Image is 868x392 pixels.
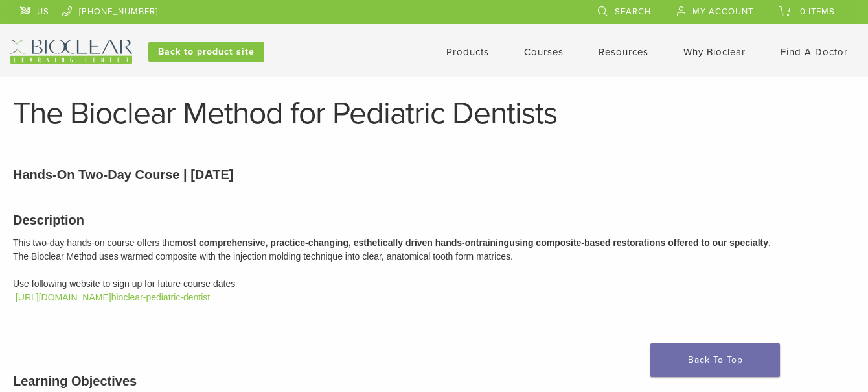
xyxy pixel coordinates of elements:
a: Products [446,46,489,58]
h3: Learning Objectives [13,371,424,391]
span: most comprehensive, practice-changing, esthetically driven hands-on [175,238,476,248]
div: Use following website to sign up for future course dates [13,277,855,291]
span: training [476,238,509,248]
a: Courses [524,46,564,58]
span: Search [615,6,651,17]
a: Why Bioclear [683,46,746,58]
a: Resources [599,46,648,58]
h3: Description [13,210,855,230]
a: Back to product site [148,42,264,62]
a: [URL][DOMAIN_NAME]bioclear-pediatric-dentist [16,292,210,302]
span: This two-day hands-on course offers the [13,238,175,248]
a: Find A Doctor [781,46,848,58]
img: Bioclear [10,40,132,64]
span: 0 items [800,6,835,17]
h1: The Bioclear Method for Pediatric Dentists [13,98,855,129]
span: . [768,238,771,248]
span: The Bioclear Method uses warmed composite with the injection molding technique into clear, anatom... [13,251,513,262]
a: Back To Top [650,343,780,377]
span: using composite-based restorations offered to our specialty [509,238,768,248]
p: Hands-On Two-Day Course | [DATE] [13,165,855,184]
span: My Account [692,6,753,17]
